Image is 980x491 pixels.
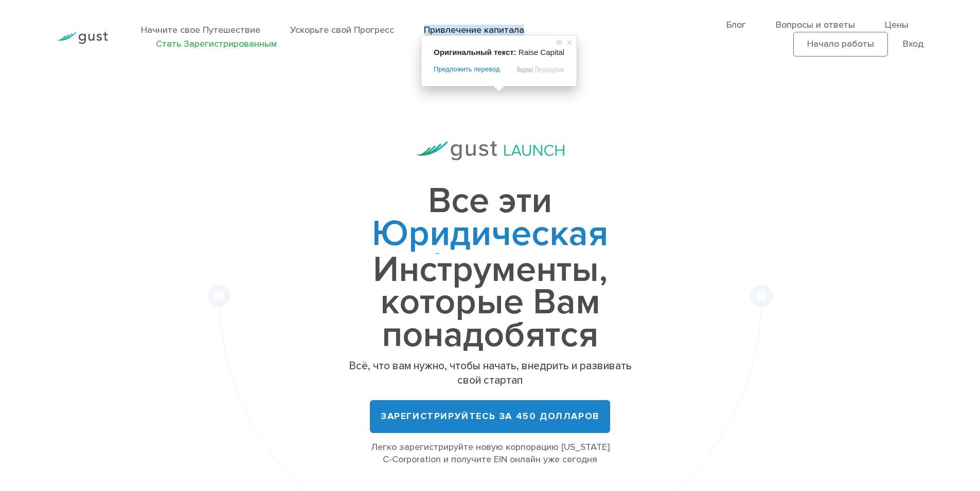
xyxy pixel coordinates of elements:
ya-tr-span: Всё, что вам нужно, чтобы начать, внедрить и развивать свой стартап [349,360,632,387]
img: Логотип Gust [57,32,108,44]
ya-tr-span: C-Corporation и получите EIN онлайн уже сегодня [383,454,597,465]
a: Блог [726,20,746,30]
a: Зарегистрируйтесь за 450 долларов [370,400,610,433]
a: Начните свое Путешествие [141,25,260,35]
ya-tr-span: Юридическая информация [372,212,608,288]
a: Привлечение капитала [424,25,524,35]
img: Логотип запуска Gust [416,141,564,160]
span: Raise Capital [519,48,564,56]
ya-tr-span: Начало работы [807,39,874,49]
a: Вход [903,39,923,49]
a: Ускорьте свой Прогресс [290,25,394,35]
span: Предложить перевод [434,65,500,74]
ya-tr-span: Все эти [428,179,552,222]
ya-tr-span: Таблица капитализации [363,248,618,324]
a: Начало работы [793,32,888,56]
span: Оригинальный текст: [434,48,516,56]
ya-tr-span: Инструменты, которые Вам понадобятся [373,248,608,356]
ya-tr-span: Легко зарегистрируйте новую корпорацию [US_STATE] [371,442,610,452]
a: Цены [885,20,908,30]
ya-tr-span: Зарегистрируйтесь за 450 долларов [381,411,599,422]
a: Стать Зарегистрированным [156,39,277,49]
a: Вопросы и ответы [776,20,855,30]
